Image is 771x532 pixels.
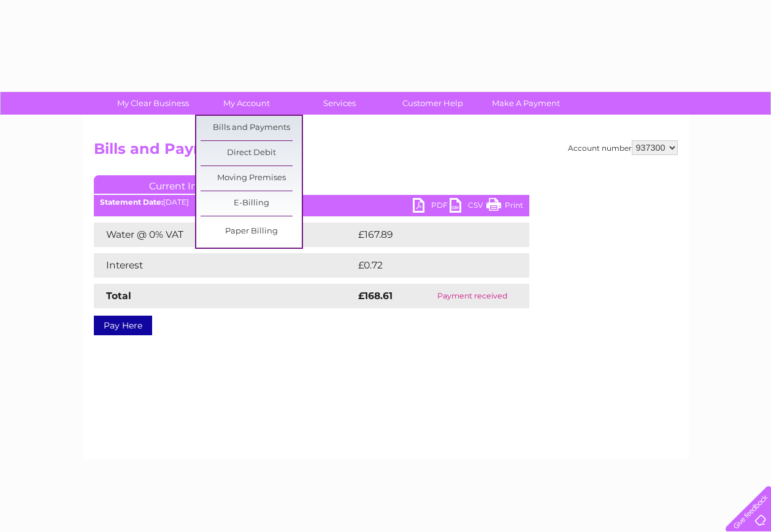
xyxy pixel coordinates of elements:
td: £0.72 [355,253,501,278]
strong: Total [106,290,131,302]
a: Bills and Payments [201,116,302,140]
a: CSV [450,198,486,216]
div: Account number [568,140,678,155]
a: Customer Help [382,92,483,115]
td: Payment received [415,284,529,308]
a: Print [486,198,523,216]
div: [DATE] [94,198,529,207]
b: Statement Date: [100,197,163,207]
a: E-Billing [201,191,302,216]
td: £167.89 [355,222,507,247]
a: My Clear Business [102,92,204,115]
td: Water @ 0% VAT [94,222,355,247]
a: My Account [196,92,297,115]
a: PDF [413,198,450,216]
strong: £168.61 [358,290,393,302]
a: Services [289,92,390,115]
a: Paper Billing [201,219,302,244]
a: Moving Premises [201,166,302,191]
a: Current Invoice [94,175,278,194]
td: Interest [94,253,355,278]
a: Direct Debit [201,141,302,165]
h2: Bills and Payments [94,140,678,164]
a: Make A Payment [475,92,577,115]
a: Pay Here [94,316,152,335]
